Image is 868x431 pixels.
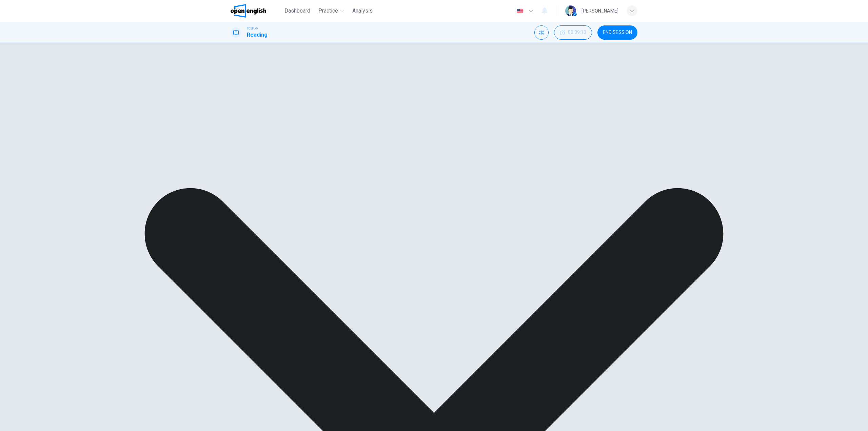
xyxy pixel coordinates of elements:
a: OpenEnglish logo [231,4,282,18]
div: Hide [554,25,592,40]
button: END SESSION [597,25,637,40]
button: Analysis [350,5,375,17]
span: Dashboard [284,7,310,15]
h1: Reading [247,31,268,39]
span: END SESSION [603,30,632,35]
button: 00:09:13 [554,25,592,40]
span: TOEFL® [247,26,258,31]
span: Practice [318,7,338,15]
div: Mute [534,25,549,40]
button: Practice [316,5,347,17]
div: [PERSON_NAME] [581,7,618,15]
span: 00:09:13 [568,30,586,35]
img: Profile picture [565,5,576,16]
span: Analysis [352,7,373,15]
img: OpenEnglish logo [231,4,266,18]
img: en [516,8,524,14]
button: Dashboard [282,5,313,17]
